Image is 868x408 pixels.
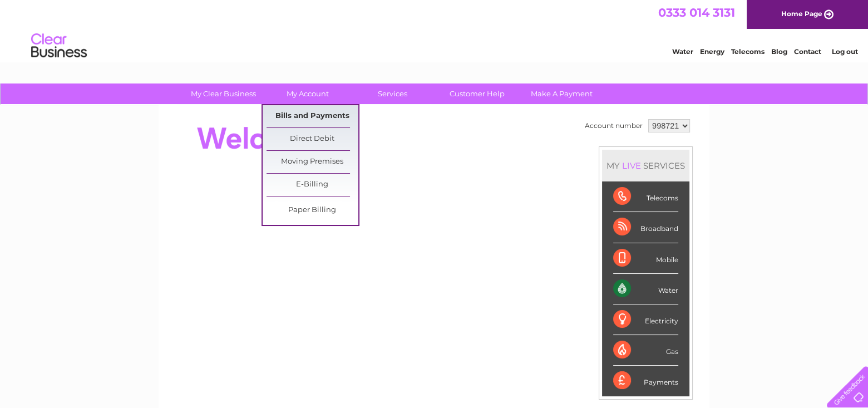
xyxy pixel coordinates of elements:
[613,335,678,366] div: Gas
[672,47,693,56] a: Water
[613,274,678,304] div: Water
[794,47,821,56] a: Contact
[172,6,698,54] div: Clear Business is a trading name of Verastar Limited (registered in [GEOGRAPHIC_DATA] No. 3667643...
[31,29,87,63] img: logo.png
[613,181,678,212] div: Telecoms
[731,47,765,56] a: Telecoms
[831,47,857,56] a: Log out
[613,366,678,396] div: Payments
[262,83,354,104] a: My Account
[613,304,678,335] div: Electricity
[267,128,358,150] a: Direct Debit
[658,6,735,19] a: 0333 014 3131
[582,116,645,135] td: Account number
[700,47,724,56] a: Energy
[602,150,689,181] div: MY SERVICES
[516,83,608,104] a: Make A Payment
[177,83,269,104] a: My Clear Business
[267,105,358,127] a: Bills and Payments
[771,47,787,56] a: Blog
[613,243,678,274] div: Mobile
[267,199,358,222] a: Paper Billing
[267,151,358,173] a: Moving Premises
[347,83,438,104] a: Services
[431,83,523,104] a: Customer Help
[620,160,643,171] div: LIVE
[613,212,678,243] div: Broadband
[267,174,358,196] a: E-Billing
